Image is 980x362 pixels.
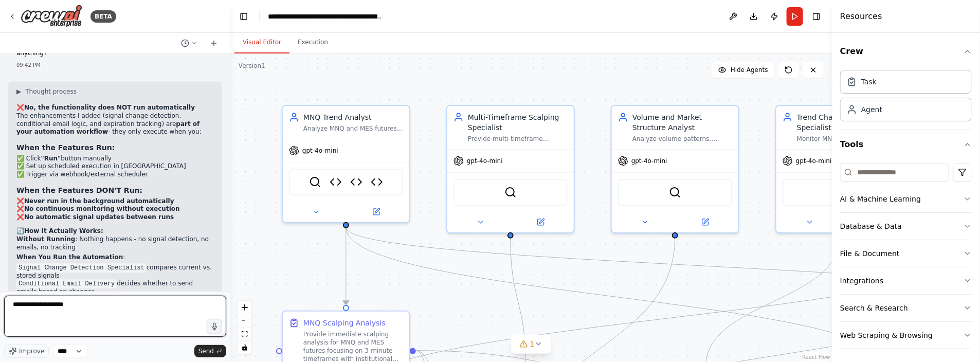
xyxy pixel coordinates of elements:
[611,105,739,233] div: Volume and Market Structure AnalystAnalyze volume patterns, market structure, and liquidity for M...
[237,9,251,24] button: Hide left sidebar
[16,263,147,273] code: Signal Change Detection Specialist
[840,295,972,321] button: Search & Research
[16,236,214,251] p: : Nothing happens - no signal detection, no emails, no tracking
[194,345,226,357] button: Send
[16,87,77,96] button: ▶Thought process
[669,186,681,198] img: SerperDevTool
[468,112,568,133] div: Multi-Timeframe Scalping Specialist
[676,216,734,228] button: Open in side panel
[840,213,972,240] button: Database & Data
[238,328,251,341] button: fit view
[840,221,902,231] div: Database & Data
[268,11,384,22] nav: breadcrumb
[25,87,77,96] span: Thought process
[796,157,832,165] span: gpt-4o-mini
[775,105,904,233] div: Trend Change Detection SpecialistMonitor MNQ and MES for trend changes and significant market shi...
[840,248,900,259] div: File & Document
[19,347,44,355] span: Improve
[207,319,222,334] button: Click to speak your automation idea
[840,240,972,267] button: File & Document
[512,216,570,228] button: Open in side panel
[16,87,21,96] span: ▶
[840,267,972,294] button: Integrations
[530,339,535,349] span: 1
[289,32,336,53] button: Execution
[840,186,972,212] button: AI & Machine Learning
[803,354,830,360] a: React Flow attribution
[330,176,342,188] img: Market Session Time Tool
[309,176,321,188] img: SerperDevTool
[16,254,123,261] strong: When You Run the Automation
[303,124,403,133] div: Analyze MNQ and MES futures for 3-minute scalping opportunities with PRECISE ENTRY TIMING. Provid...
[840,130,972,159] button: Tools
[840,322,972,349] button: Web Scraping & Browsing
[347,206,405,218] button: Open in side panel
[16,279,117,288] code: Conditional Email Delivery
[239,62,265,70] div: Version 1
[16,143,115,152] strong: When the Features Run:
[840,159,972,357] div: Tools
[16,254,214,262] p: :
[16,205,214,213] li: ❌
[468,135,568,143] div: Provide multi-timeframe confirmation for MNQ and MES scalping trades using 1-minute, 3-minute, an...
[41,155,61,162] strong: "Run"
[632,112,732,133] div: Volume and Market Structure Analyst
[341,227,351,305] g: Edge from f2190fd7-d543-47fc-bf6a-5025912c6a74 to 31636769-ea30-463f-861c-482398824eb4
[446,105,575,233] div: Multi-Timeframe Scalping SpecialistProvide multi-timeframe confirmation for MNQ and MES scalping ...
[24,213,174,221] strong: No automatic signal updates between runs
[16,197,214,206] li: ❌
[371,176,383,188] img: Institutional TPO Analysis Tool
[24,227,103,234] strong: How It Actually Works:
[16,120,199,136] strong: part of your automation workflow
[24,197,174,205] strong: Never run in the background automatically
[16,112,214,136] p: The enhancements I added (signal change detection, conditional email logic, and expiration tracki...
[282,105,410,223] div: MNQ Trend AnalystAnalyze MNQ and MES futures for 3-minute scalping opportunities with PRECISE ENT...
[16,104,214,112] h2: ❌
[303,112,403,122] div: MNQ Trend Analyst
[840,303,908,313] div: Search & Research
[840,37,972,66] button: Crew
[16,162,214,171] li: ✅ Set up scheduled execution in [GEOGRAPHIC_DATA]
[731,66,768,74] span: Hide Agents
[21,5,82,28] img: Logo
[238,301,251,354] div: React Flow controls
[206,37,222,49] button: Start a new chat
[302,147,338,155] span: gpt-4o-mini
[809,9,824,24] button: Hide right sidebar
[238,301,251,314] button: zoom in
[198,347,214,355] span: Send
[631,157,667,165] span: gpt-4o-mini
[16,155,214,163] li: ✅ Click button manually
[840,330,933,340] div: Web Scraping & Browsing
[350,176,362,188] img: Enhanced Market Session Tool
[504,186,517,198] img: SerperDevTool
[840,66,972,130] div: Crew
[797,112,897,133] div: Trend Change Detection Specialist
[24,205,180,212] strong: No continuous monitoring without execution
[797,135,897,143] div: Monitor MNQ and MES for trend changes and significant market shifts. Detect when scalping conditi...
[16,61,214,69] div: 09:42 PM
[16,264,214,280] li: compares current vs. stored signals
[840,194,921,204] div: AI & Machine Learning
[16,213,214,222] li: ❌
[16,186,142,194] strong: When the Features DON'T Run:
[177,37,202,49] button: Switch to previous chat
[861,104,882,115] div: Agent
[90,10,116,23] div: BETA
[16,236,75,243] strong: Without Running
[840,10,882,23] h4: Resources
[840,276,883,286] div: Integrations
[712,62,774,78] button: Hide Agents
[16,280,214,296] li: decides whether to send emails based on changes
[234,32,289,53] button: Visual Editor
[512,335,551,354] button: 1
[238,314,251,328] button: zoom out
[303,318,386,328] div: MNQ Scalping Analysis
[4,345,49,358] button: Improve
[16,171,214,179] li: ✅ Trigger via webhook/external scheduler
[632,135,732,143] div: Analyze volume patterns, market structure, and liquidity for MNQ and MES scalping trades. Focus o...
[24,104,195,111] strong: No, the functionality does NOT run automatically
[467,157,503,165] span: gpt-4o-mini
[861,77,877,87] div: Task
[16,227,214,236] h2: 🔄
